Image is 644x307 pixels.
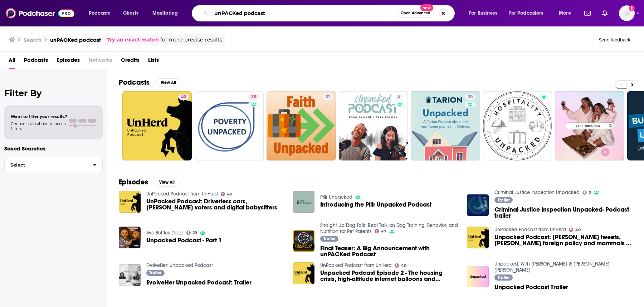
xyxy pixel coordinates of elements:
[375,229,386,233] a: 47
[121,54,140,69] a: Credits
[119,191,141,213] img: UnPacked Podcast: Driverless cars, Trump voters and digital babysitters
[323,237,336,241] span: Trailer
[24,54,48,69] span: Podcasts
[248,94,259,100] a: 35
[465,94,475,100] a: 20
[589,191,591,194] span: 2
[146,191,218,197] a: UnPacked Podcast from UnHerd
[107,36,159,44] a: Try an exact match
[401,11,430,15] span: Open Advanced
[395,94,403,100] a: 4
[494,207,633,219] span: Criminal Justice Inspection Unpacked- Podcast trailer
[267,91,336,160] a: 31
[152,8,178,18] span: Monitoring
[160,36,222,44] span: for more precise results
[401,264,406,267] span: 40
[119,78,181,87] a: PodcastsView All
[323,94,333,100] a: 31
[221,192,233,196] a: 40
[575,228,581,232] span: 40
[88,54,112,69] span: Networks
[320,245,458,257] a: Final Teaser: A Big Announcement with unPACKed Podcast
[599,7,610,19] a: Show notifications dropdown
[119,264,141,286] a: EvolveHer Unpacked Podcast: Trailer
[320,222,458,234] a: Straight Up Dog Talk: Real Talk on Dog Training, Behavior, and Nutrition for Pet Parents
[293,191,315,213] a: Introducing the Pillr Unpacked Podcast
[619,5,635,21] img: User Profile
[559,8,571,18] span: More
[320,270,458,282] a: Unpacked Podcast Episode 2 - The housing crisis, high-altitude internet balloons and driverless cars
[4,88,103,98] h2: Filter By
[619,5,635,21] button: Show profile menu
[146,279,252,286] a: EvolveHer Unpacked Podcast: Trailer
[57,54,80,69] a: Episodes
[469,8,497,18] span: For Business
[5,163,87,167] span: Select
[397,94,400,101] span: 4
[146,198,284,211] span: UnPacked Podcast: Driverless cars, [PERSON_NAME] voters and digital babysitters
[554,8,580,19] button: open menu
[494,261,610,273] a: Unpacked: With Kendall Antron & Michelle Elaine
[467,227,489,248] img: Unpacked Podcast: Trump tweets, Putin's foreign policy and mammals in New Zealand
[320,202,431,208] a: Introducing the Pillr Unpacked Podcast
[498,198,510,202] span: Trailer
[569,228,581,232] a: 40
[186,231,197,235] a: 29
[227,193,232,196] span: 40
[494,284,568,290] span: Unpacked Podcast Trailer
[181,94,186,101] span: 40
[293,230,315,252] img: Final Teaser: A Big Announcement with unPACKed Podcast
[397,9,434,18] button: Open AdvancedNew
[146,230,184,236] a: Two Bottles Deep
[9,54,15,69] a: All
[467,266,489,288] img: Unpacked Podcast Trailer
[320,262,392,268] a: UnPacked Podcast from UnHerd
[619,5,635,21] span: Logged in as redsetterpr
[148,54,159,69] a: Lists
[149,271,161,275] span: Trailer
[11,121,67,131] span: Choose a tab above to access filters.
[122,91,192,160] a: 40
[395,263,406,268] a: 40
[498,276,510,280] span: Trailer
[6,6,74,20] img: Podchaser - Follow, Share and Rate Podcasts
[50,36,101,43] h3: unPACKed podcast
[381,230,386,233] span: 47
[199,5,462,21] div: Search podcasts, credits, & more...
[89,8,110,18] span: Podcasts
[320,194,352,200] a: Pillr Unpacked
[123,8,138,18] span: Charts
[467,194,489,216] a: Criminal Justice Inspection Unpacked- Podcast trailer
[293,262,315,284] img: Unpacked Podcast Episode 2 - The housing crisis, high-altitude internet balloons and driverless cars
[146,237,222,243] a: Unpacked Podcast - Part 1
[119,178,148,187] h2: Episodes
[146,198,284,211] a: UnPacked Podcast: Driverless cars, Trump voters and digital babysitters
[597,37,633,43] button: Send feedback
[509,8,543,18] span: For Podcasters
[582,190,591,195] a: 2
[339,91,408,160] a: 4
[119,227,141,248] a: Unpacked Podcast - Part 1
[11,114,67,119] span: Want to filter your results?
[211,8,397,19] input: Search podcasts, credits, & more...
[119,178,180,187] a: EpisodesView All
[119,78,150,87] h2: Podcasts
[468,94,473,101] span: 20
[24,36,42,43] h3: Search
[629,5,635,11] svg: Add a profile image
[4,157,103,173] button: Select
